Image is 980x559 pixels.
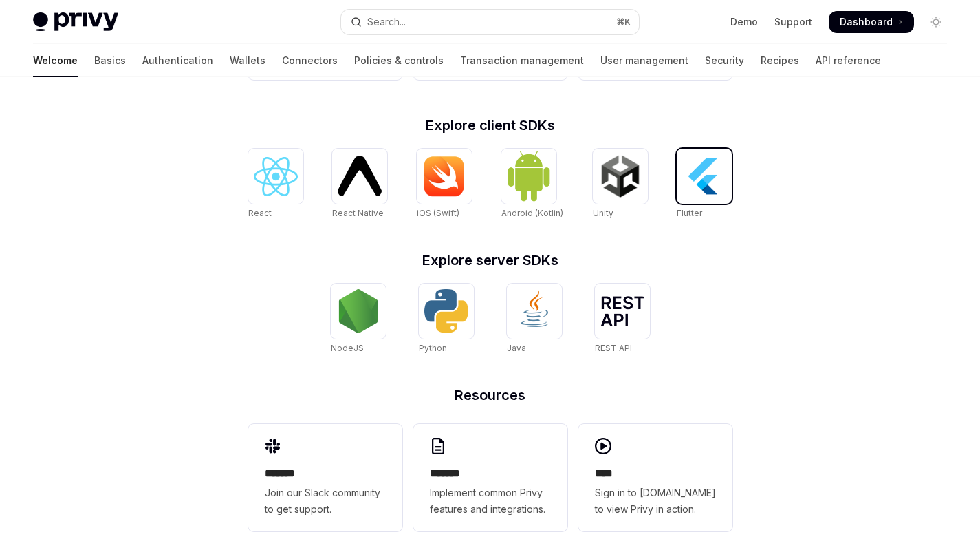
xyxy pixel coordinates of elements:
h2: Resources [248,388,732,402]
a: Connectors [282,44,338,77]
img: React [254,157,298,196]
span: React [248,208,272,218]
div: Search... [367,14,406,30]
a: User management [600,44,688,77]
span: Python [419,343,447,353]
a: Support [774,15,812,29]
a: FlutterFlutter [677,149,732,220]
a: ****Sign in to [DOMAIN_NAME] to view Privy in action. [578,424,732,531]
a: React NativeReact Native [332,149,387,220]
a: NodeJSNodeJS [331,284,386,355]
a: Policies & controls [354,44,444,77]
a: PythonPython [419,284,474,355]
img: Unity [598,154,642,198]
span: Flutter [677,208,702,218]
span: REST API [595,343,632,353]
span: Android (Kotlin) [501,208,563,218]
img: React Native [338,156,382,196]
h2: Explore client SDKs [248,118,732,132]
span: Sign in to [DOMAIN_NAME] to view Privy in action. [595,485,716,518]
img: REST API [600,296,644,326]
img: Flutter [682,154,726,198]
span: iOS (Swift) [417,208,459,218]
button: Toggle dark mode [925,11,947,33]
button: Open search [341,10,638,34]
span: NodeJS [331,343,364,353]
img: Java [512,289,556,333]
img: NodeJS [336,289,380,333]
h2: Explore server SDKs [248,253,732,267]
span: Java [507,343,526,353]
a: Security [705,44,744,77]
a: Recipes [761,44,799,77]
a: Dashboard [829,11,914,33]
a: Android (Kotlin)Android (Kotlin) [501,149,563,220]
a: iOS (Swift)iOS (Swift) [417,149,472,220]
span: Dashboard [840,15,893,29]
a: Demo [730,15,758,29]
a: REST APIREST API [595,284,650,355]
img: iOS (Swift) [422,156,466,197]
a: Wallets [230,44,265,77]
a: JavaJava [507,284,562,355]
a: API reference [816,44,881,77]
a: ReactReact [248,149,303,220]
span: ⌘ K [616,17,631,28]
a: Transaction management [460,44,584,77]
span: Unity [593,208,613,218]
img: Android (Kotlin) [507,150,551,202]
img: Python [424,289,468,333]
a: Basics [94,44,126,77]
a: Welcome [33,44,78,77]
span: React Native [332,208,384,218]
a: UnityUnity [593,149,648,220]
a: **** **Join our Slack community to get support. [248,424,402,531]
img: light logo [33,12,118,32]
a: Authentication [142,44,213,77]
span: Implement common Privy features and integrations. [430,485,551,518]
span: Join our Slack community to get support. [265,485,386,518]
a: **** **Implement common Privy features and integrations. [413,424,567,531]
